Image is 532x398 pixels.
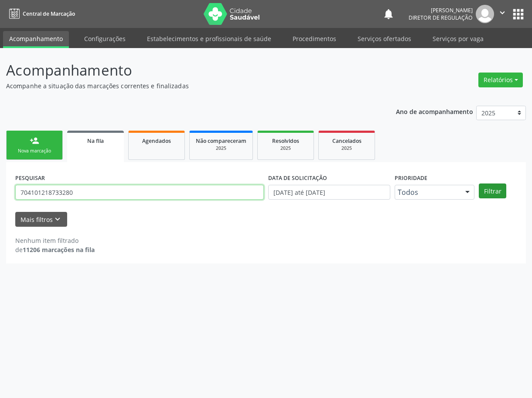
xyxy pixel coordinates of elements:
[382,8,395,20] button: notifications
[142,137,171,145] span: Agendados
[15,236,95,245] div: Nenhum item filtrado
[264,145,307,152] div: 2025
[332,137,361,145] span: Cancelados
[3,31,69,48] a: Acompanhamento
[426,31,490,46] a: Serviços por vaga
[15,171,45,185] label: PESQUISAR
[23,246,95,254] strong: 11206 marcações na fila
[13,148,56,154] div: Nova marcação
[6,59,370,81] p: Acompanhamento
[479,183,506,198] button: Filtrar
[396,106,473,117] p: Ano de acompanhamento
[15,245,95,254] div: de
[78,31,132,46] a: Configurações
[272,137,299,145] span: Resolvidos
[511,7,526,22] button: apps
[6,7,75,21] a: Central de Marcação
[30,136,39,145] div: person_add
[498,8,507,17] i: 
[15,212,67,227] button: Mais filtroskeyboard_arrow_down
[268,171,327,185] label: DATA DE SOLICITAÇÃO
[53,215,62,224] i: keyboard_arrow_down
[286,31,342,46] a: Procedimentos
[398,188,457,197] span: Todos
[325,145,368,152] div: 2025
[15,185,264,200] input: Nome, CNS
[87,137,104,145] span: Na fila
[476,5,494,23] img: img
[268,185,390,200] input: Selecione um intervalo
[23,10,75,17] span: Central de Marcação
[351,31,417,46] a: Serviços ofertados
[494,5,511,23] button: 
[409,14,473,21] span: Diretor de regulação
[395,171,427,185] label: Prioridade
[141,31,277,46] a: Estabelecimentos e profissionais de saúde
[196,145,246,152] div: 2025
[409,7,473,14] div: [PERSON_NAME]
[478,73,523,87] button: Relatórios
[196,137,246,145] span: Não compareceram
[6,81,370,90] p: Acompanhe a situação das marcações correntes e finalizadas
